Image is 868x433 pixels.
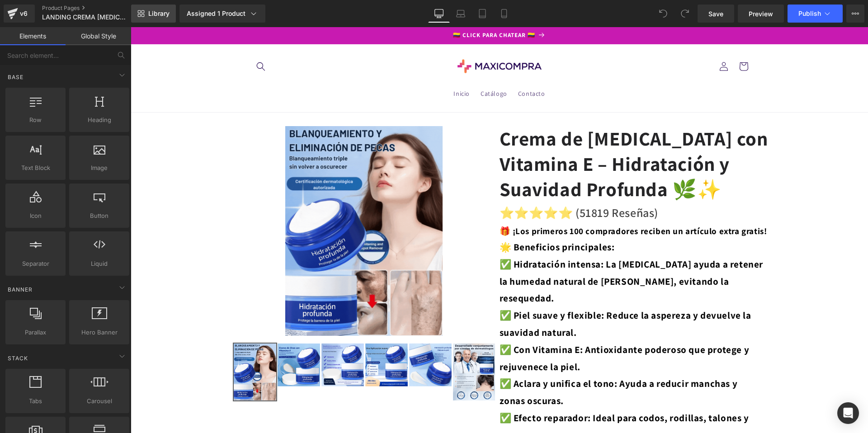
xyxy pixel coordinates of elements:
[369,214,484,226] span: 🌟 Beneficios principales:
[472,5,493,23] a: Tablet
[42,14,129,21] span: LANDING CREMA [MEDICAL_DATA]
[72,163,127,173] span: Image
[278,316,321,359] img: CREMA DE UREA MÁGICA ACLARADORA + OBSEQUIO REFRESCANTE FACIAL
[428,5,450,23] a: Desktop
[42,5,146,12] a: Product Pages
[788,5,843,23] button: Publish
[72,115,127,125] span: Heading
[369,99,640,175] h1: Crema de [MEDICAL_DATA] con Vitamina E – Hidratación y Suavidad Profunda 🌿✨
[369,196,640,212] p: 🎁 ¡Los primeros 100 compradores reciben un artículo extra gratis!
[8,163,63,173] span: Text Block
[322,316,365,373] img: CREMA DE UREA MÁGICA ACLARADORA + OBSEQUIO REFRESCANTE FACIAL
[369,385,618,414] span: ✅ Efecto reparador: Ideal para codos, rodillas, talones y zonas resecas.
[120,5,618,12] p: 🇨🇴 CLICK PARA CHATEAR 🇨🇴
[350,62,377,71] span: Catálogo
[450,5,472,23] a: Laptop
[8,328,63,337] span: Parallax
[66,27,131,45] a: Global Style
[676,5,694,23] button: Redo
[369,175,640,196] p: ⭐⭐⭐⭐⭐ (51819 Reseñas)
[7,354,29,362] span: Stack
[148,9,170,18] span: Library
[8,211,63,221] span: Icon
[191,316,233,359] img: CREMA DE UREA MÁGICA ACLARADORA + OBSEQUIO REFRESCANTE FACIAL
[387,62,415,71] span: Contacto
[7,73,24,81] span: Base
[493,5,515,23] a: Mobile
[369,231,633,278] span: ✅ Hidratación intensa: La [MEDICAL_DATA] ayuda a retener la humedad natural de [PERSON_NAME], evi...
[738,5,784,23] a: Preview
[708,9,723,19] span: Save
[147,316,189,359] img: CREMA DE UREA MÁGICA ACLARADORA + OBSEQUIO REFRESCANTE FACIAL
[382,57,420,76] a: Contacto
[369,282,621,311] span: ✅ Piel suave y flexible: Reduce la aspereza y devuelve la suavidad natural.
[8,115,63,125] span: Row
[654,5,672,23] button: Undo
[72,259,127,268] span: Liquid
[798,10,821,17] span: Publish
[120,29,140,49] summary: Búsqueda
[18,8,29,19] div: v6
[72,396,127,406] span: Carousel
[369,350,618,380] span: ✅ Aclara y unifica el tono: Ayuda a reducir manchas y zonas oscuras.
[4,5,35,23] a: v6
[846,5,864,23] button: More
[187,9,258,18] div: Assigned 1 Product
[369,316,625,346] span: ✅ Con Vitamina E: Antioxidante poderoso que protege y rejuvenece la piel.
[235,316,277,359] img: CREMA DE UREA MÁGICA ACLARADORA + OBSEQUIO REFRESCANTE FACIAL
[8,396,63,406] span: Tabs
[72,328,127,337] span: Hero Banner
[72,211,127,221] span: Button
[155,99,312,309] img: CREMA DE UREA MÁGICA ACLARADORA + OBSEQUIO REFRESCANTE FACIAL
[8,259,63,268] span: Separator
[323,62,339,71] span: Inicio
[317,57,344,76] a: Inicio
[103,316,146,373] img: CREMA DE UREA MÁGICA ACLARADORA + OBSEQUIO REFRESCANTE FACIAL
[324,29,414,49] img: Maxicompra Store
[749,9,773,19] span: Preview
[837,402,859,424] div: Open Intercom Messenger
[344,57,382,76] a: Catálogo
[131,5,176,23] a: New Library
[7,285,33,294] span: Banner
